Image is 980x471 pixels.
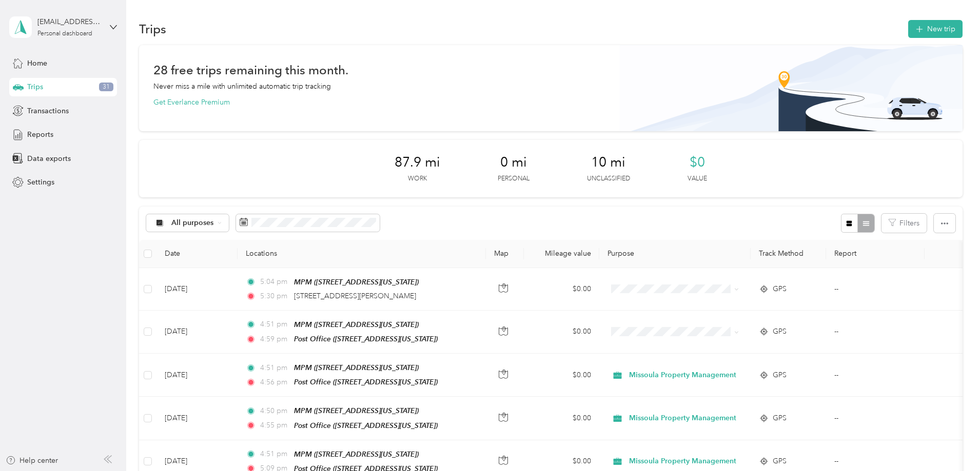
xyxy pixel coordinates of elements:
span: 4:51 pm [260,319,289,330]
span: 4:51 pm [260,448,289,460]
span: 31 [99,83,113,92]
td: -- [826,268,925,311]
th: Map [486,240,524,268]
span: Missoula Property Management [629,456,736,467]
span: 87.9 mi [395,154,440,171]
td: $0.00 [524,268,599,311]
span: Transactions [27,106,69,116]
span: Home [27,58,47,69]
span: Settings [27,177,54,188]
span: 5:30 pm [260,291,289,302]
td: $0.00 [524,311,599,354]
span: MPM ([STREET_ADDRESS][US_STATE]) [294,363,419,372]
span: MPM ([STREET_ADDRESS][US_STATE]) [294,278,419,286]
td: [DATE] [156,354,238,397]
td: $0.00 [524,397,599,440]
p: Personal [498,174,530,183]
h1: Trips [139,24,166,34]
div: Personal dashboard [37,31,92,37]
th: Purpose [599,240,751,268]
th: Track Method [751,240,826,268]
th: Date [156,240,238,268]
span: 4:55 pm [260,420,289,431]
span: Data exports [27,153,71,164]
p: Work [408,174,427,183]
span: 4:50 pm [260,405,289,417]
th: Locations [238,240,486,268]
span: GPS [773,326,787,337]
span: GPS [773,413,787,424]
span: $0 [690,154,705,171]
th: Mileage value [524,240,599,268]
span: Missoula Property Management [629,413,736,424]
div: [EMAIL_ADDRESS][DOMAIN_NAME] [37,16,102,27]
span: Post Office ([STREET_ADDRESS][US_STATE]) [294,378,438,386]
span: Post Office ([STREET_ADDRESS][US_STATE]) [294,421,438,429]
span: GPS [773,283,787,295]
span: All purposes [171,219,214,227]
span: Post Office ([STREET_ADDRESS][US_STATE]) [294,335,438,343]
td: [DATE] [156,268,238,311]
td: -- [826,311,925,354]
span: 0 mi [500,154,527,171]
span: 10 mi [591,154,625,171]
th: Report [826,240,925,268]
span: MPM ([STREET_ADDRESS][US_STATE]) [294,450,419,458]
span: Trips [27,81,43,92]
span: GPS [773,456,787,467]
button: Help center [6,455,58,466]
button: New trip [908,20,963,38]
span: GPS [773,370,787,381]
td: [DATE] [156,397,238,440]
td: [DATE] [156,311,238,354]
span: Missoula Property Management [629,370,736,381]
td: $0.00 [524,354,599,397]
span: [STREET_ADDRESS][PERSON_NAME] [294,292,416,300]
span: 4:51 pm [260,362,289,374]
p: Unclassified [587,174,630,183]
button: Filters [881,214,927,233]
span: MPM ([STREET_ADDRESS][US_STATE]) [294,320,419,329]
p: Never miss a mile with unlimited automatic trip tracking [153,81,331,92]
span: 4:56 pm [260,377,289,388]
img: Banner [619,45,963,131]
p: Value [688,174,707,183]
span: Reports [27,129,53,140]
span: MPM ([STREET_ADDRESS][US_STATE]) [294,406,419,415]
td: -- [826,397,925,440]
span: 5:04 pm [260,276,289,288]
h1: 28 free trips remaining this month. [153,65,348,75]
iframe: Everlance-gr Chat Button Frame [923,414,980,471]
span: 4:59 pm [260,334,289,345]
td: -- [826,354,925,397]
button: Get Everlance Premium [153,97,230,108]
